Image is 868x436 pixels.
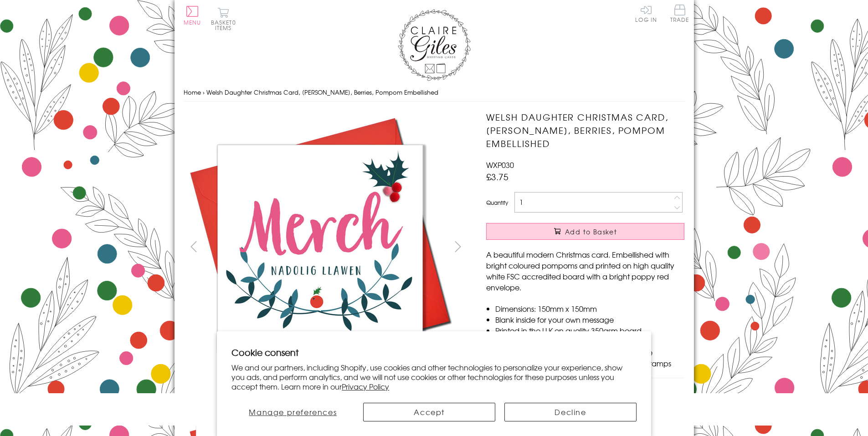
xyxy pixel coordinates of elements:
[635,5,657,22] a: Log In
[184,83,685,102] nav: breadcrumbs
[231,403,354,421] button: Manage preferences
[183,111,457,384] img: Welsh Daughter Christmas Card, Nadolig Llawen Merch, Berries, Pompom Embellished
[486,170,508,183] span: £3.75
[184,6,201,25] button: Menu
[184,88,201,96] a: Home
[398,9,471,81] img: Claire Giles Greetings Cards
[670,5,689,22] span: Trade
[215,18,236,32] span: 0 items
[249,406,337,417] span: Manage preferences
[495,314,684,325] li: Blank inside for your own message
[486,249,684,293] p: A beautiful modern Christmas card. Embellished with bright coloured pompoms and printed on high q...
[468,111,741,384] img: Welsh Daughter Christmas Card, Nadolig Llawen Merch, Berries, Pompom Embellished
[486,111,684,150] h1: Welsh Daughter Christmas Card, [PERSON_NAME], Berries, Pompom Embellished
[565,227,617,236] span: Add to Basket
[504,403,637,421] button: Decline
[231,346,637,359] h2: Cookie consent
[342,381,389,392] a: Privacy Policy
[447,236,468,257] button: next
[203,88,205,96] span: ›
[486,223,684,240] button: Add to Basket
[184,236,204,257] button: prev
[670,5,689,24] a: Trade
[231,363,637,391] p: We and our partners, including Shopify, use cookies and other technologies to personalize your ex...
[495,325,684,336] li: Printed in the U.K on quality 350gsm board
[486,159,514,170] span: WXP030
[211,7,236,30] button: Basket0 items
[206,88,438,96] span: Welsh Daughter Christmas Card, [PERSON_NAME], Berries, Pompom Embellished
[184,18,201,26] span: Menu
[486,198,508,207] label: Quantity
[363,403,495,421] button: Accept
[495,303,684,314] li: Dimensions: 150mm x 150mm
